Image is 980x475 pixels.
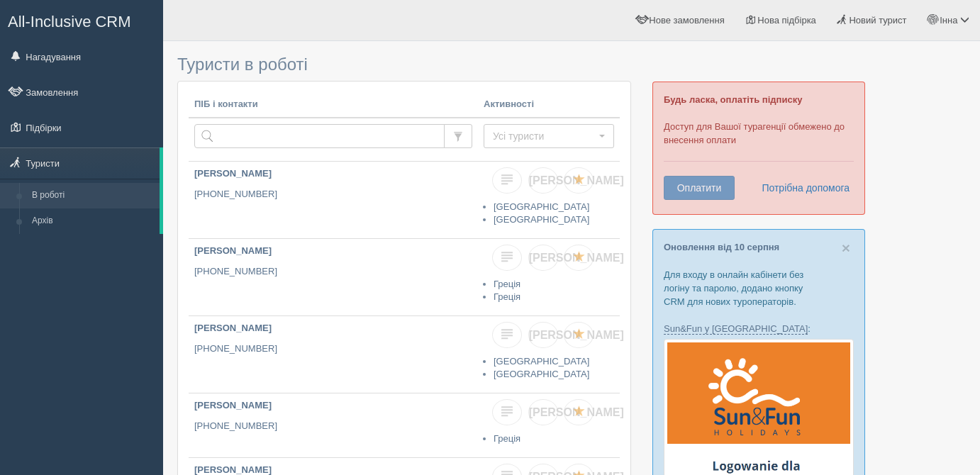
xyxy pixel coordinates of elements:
[529,406,624,418] span: [PERSON_NAME]
[664,94,802,105] b: Будь ласка, оплатіть підписку
[194,168,272,179] b: [PERSON_NAME]
[189,239,478,315] a: [PERSON_NAME] [PHONE_NUMBER]
[493,129,596,143] span: Усі туристи
[494,201,589,212] a: [GEOGRAPHIC_DATA]
[478,92,620,118] th: Активності
[529,252,624,264] span: [PERSON_NAME]
[528,245,558,271] a: [PERSON_NAME]
[849,15,906,26] span: Новий турист
[664,323,808,335] a: Sun&Fun у [GEOGRAPHIC_DATA]
[494,291,520,302] a: Греція
[189,316,478,393] a: [PERSON_NAME] [PHONE_NUMBER]
[664,268,854,308] p: Для входу в онлайн кабінети без логіну та паролю, додано кнопку CRM для нових туроператорів.
[194,342,472,356] p: [PHONE_NUMBER]
[757,15,816,26] span: Нова підбірка
[494,433,520,444] a: Греція
[842,240,850,256] span: ×
[194,245,272,256] b: [PERSON_NAME]
[194,420,472,433] p: [PHONE_NUMBER]
[194,188,472,201] p: [PHONE_NUMBER]
[1,1,162,40] a: All-Inclusive CRM
[194,265,472,279] p: [PHONE_NUMBER]
[194,400,272,410] b: [PERSON_NAME]
[664,176,735,200] button: Оплатити
[484,124,614,148] button: Усі туристи
[528,167,558,194] a: [PERSON_NAME]
[26,183,160,208] a: В роботі
[189,162,478,238] a: [PERSON_NAME] [PHONE_NUMBER]
[494,369,589,379] a: [GEOGRAPHIC_DATA]
[529,329,624,341] span: [PERSON_NAME]
[528,322,558,348] a: [PERSON_NAME]
[494,214,589,225] a: [GEOGRAPHIC_DATA]
[752,176,850,200] a: Потрібна допомога
[177,55,308,74] span: Туристи в роботі
[194,464,272,475] b: [PERSON_NAME]
[494,356,589,367] a: [GEOGRAPHIC_DATA]
[26,208,160,234] a: Архів
[194,323,272,333] b: [PERSON_NAME]
[189,393,478,457] a: [PERSON_NAME] [PHONE_NUMBER]
[649,15,724,26] span: Нове замовлення
[652,82,865,215] div: Доступ для Вашої турагенції обмежено до внесення оплати
[194,124,445,148] input: Пошук за ПІБ, паспортом або контактами
[842,240,850,255] button: Close
[664,322,854,335] p: :
[529,174,624,186] span: [PERSON_NAME]
[528,399,558,425] a: [PERSON_NAME]
[940,15,957,26] span: Інна
[494,279,520,289] a: Греція
[8,13,131,30] span: All-Inclusive CRM
[189,92,478,118] th: ПІБ і контакти
[664,242,779,252] a: Оновлення від 10 серпня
